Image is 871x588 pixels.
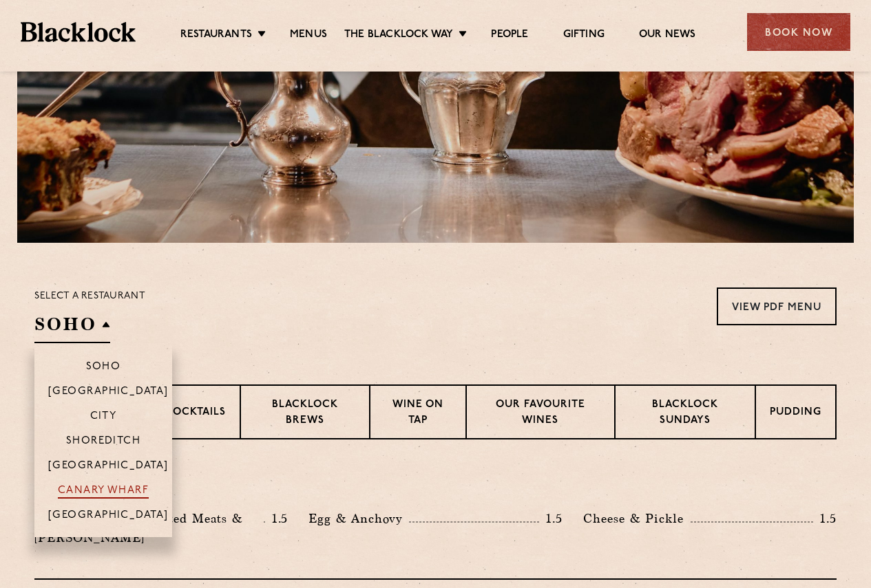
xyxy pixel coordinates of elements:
a: Our News [639,28,696,43]
p: Egg & Anchovy [308,509,409,528]
p: Our favourite wines [481,398,600,430]
p: 1.5 [539,510,563,527]
a: Menus [290,28,327,43]
p: Soho [86,361,121,375]
h3: Pre Chop Bites [34,474,837,492]
p: [GEOGRAPHIC_DATA] [48,510,169,523]
p: Wine on Tap [384,398,452,430]
a: Gifting [563,28,605,43]
p: Pudding [770,405,821,422]
p: City [90,411,117,424]
p: Canary Wharf [58,485,149,499]
h2: SOHO [34,312,110,343]
p: Shoreditch [66,435,141,449]
div: Book Now [747,13,850,51]
p: Cocktails [165,405,226,422]
p: [GEOGRAPHIC_DATA] [48,460,169,474]
p: Blacklock Brews [255,398,355,430]
p: 1.5 [813,510,837,527]
a: Restaurants [180,28,252,43]
p: Blacklock Sundays [629,398,741,430]
a: View PDF Menu [717,287,837,325]
p: Select a restaurant [34,287,145,305]
p: 1.5 [265,510,288,527]
p: [GEOGRAPHIC_DATA] [48,386,169,400]
p: Cheese & Pickle [583,509,691,528]
a: The Blacklock Way [344,28,453,43]
a: People [491,28,528,43]
img: BL_Textured_Logo-footer-cropped.svg [21,22,136,41]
